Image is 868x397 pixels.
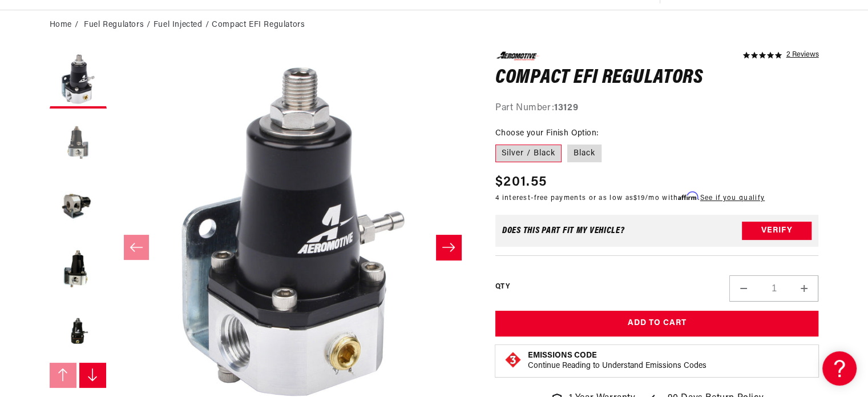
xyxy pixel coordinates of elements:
[50,19,72,31] a: Home
[502,226,625,235] div: Does This part fit My vehicle?
[495,101,819,116] div: Part Number:
[495,311,819,336] button: Add to Cart
[528,351,597,360] strong: Emissions Code
[50,240,107,297] button: Load image 4 in gallery view
[50,19,819,31] nav: breadcrumbs
[154,19,212,31] li: Fuel Injected
[495,69,819,87] h1: Compact EFI Regulators
[528,361,706,371] p: Continue Reading to Understand Emissions Codes
[567,145,601,163] label: Black
[528,351,706,371] button: Emissions CodeContinue Reading to Understand Emissions Codes
[700,195,765,202] a: See if you qualify - Learn more about Affirm Financing (opens in modal)
[633,195,645,202] span: $19
[786,51,818,59] a: 2 reviews
[124,235,149,260] button: Slide left
[554,103,578,113] strong: 13129
[50,51,107,109] button: Load image 1 in gallery view
[678,192,698,200] span: Affirm
[79,363,107,388] button: Slide right
[742,222,812,240] button: Verify
[50,114,107,171] button: Load image 2 in gallery view
[212,19,305,31] li: Compact EFI Regulators
[50,177,107,234] button: Load image 3 in gallery view
[495,193,765,203] p: 4 interest-free payments or as low as /mo with .
[495,145,562,163] label: Silver / Black
[495,282,510,292] label: QTY
[495,127,599,139] legend: Choose your Finish Option:
[84,19,154,31] li: Fuel Regulators
[50,363,77,388] button: Slide left
[504,351,522,369] img: Emissions code
[495,172,547,193] span: $201.55
[50,303,107,360] button: Load image 5 in gallery view
[436,235,461,260] button: Slide right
